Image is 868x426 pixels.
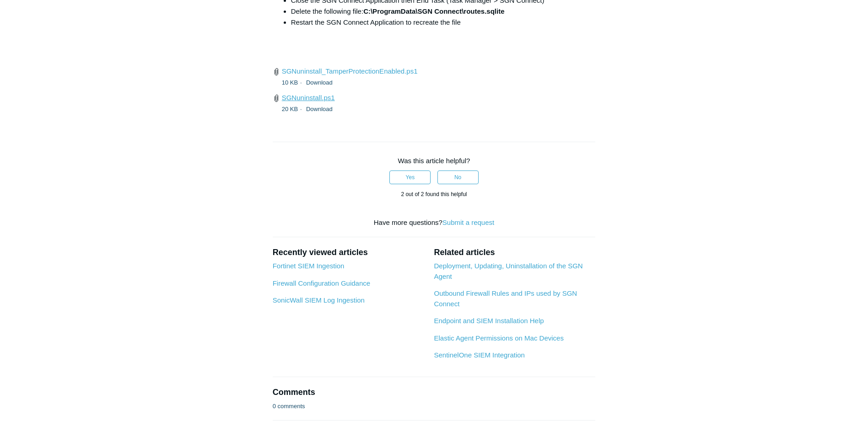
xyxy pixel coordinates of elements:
[434,334,563,342] a: Elastic Agent Permissions on Mac Devices
[389,170,431,184] button: This article was helpful
[291,17,596,28] li: Restart the SGN Connect Application to recreate the file
[273,218,596,228] div: Have more questions?
[437,170,479,184] button: This article was not helpful
[273,262,345,270] a: Fortinet SIEM Ingestion
[401,191,467,197] span: 2 out of 2 found this helpful
[282,106,304,112] span: 20 KB
[398,157,470,165] span: Was this article helpful?
[306,106,333,112] a: Download
[273,279,370,287] a: Firewall Configuration Guidance
[434,246,595,259] h2: Related articles
[306,79,333,86] a: Download
[434,289,577,308] a: Outbound Firewall Rules and IPs used by SGN Connect
[442,218,494,226] a: Submit a request
[282,94,335,101] a: SGNuninstall.ps1
[434,351,524,359] a: SentinelOne SIEM Integration
[273,402,305,411] p: 0 comments
[434,317,544,325] a: Endpoint and SIEM Installation Help
[291,6,596,17] li: Delete the following file:
[282,79,304,86] span: 10 KB
[282,67,418,75] a: SGNuninstall_TamperProtectionEnabled.ps1
[363,7,504,15] strong: C:\ProgramData\SGN Connect\routes.sqlite
[273,246,425,259] h2: Recently viewed articles
[273,296,365,304] a: SonicWall SIEM Log Ingestion
[434,262,582,280] a: Deployment, Updating, Uninstallation of the SGN Agent
[273,386,596,399] h2: Comments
